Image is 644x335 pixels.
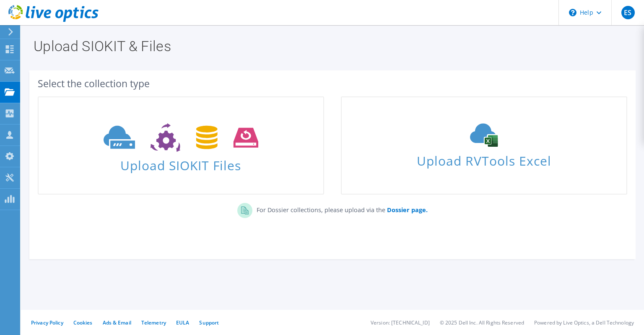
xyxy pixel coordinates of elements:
[341,96,627,195] a: Upload RVTools Excel
[534,319,634,326] li: Powered by Live Optics, a Dell Technology
[176,319,189,326] a: EULA
[199,319,219,326] a: Support
[569,9,576,16] svg: \n
[38,79,627,88] div: Select the collection type
[103,319,131,326] a: Ads & Email
[31,319,63,326] a: Privacy Policy
[38,96,324,195] a: Upload SIOKIT Files
[371,319,430,326] li: Version: [TECHNICAL_ID]
[342,150,626,168] span: Upload RVTools Excel
[39,154,323,172] span: Upload SIOKIT Files
[387,206,428,214] b: Dossier page.
[34,39,627,53] h1: Upload SIOKIT & Files
[440,319,524,326] li: © 2025 Dell Inc. All Rights Reserved
[73,319,93,326] a: Cookies
[252,203,428,215] p: For Dossier collections, please upload via the
[141,319,166,326] a: Telemetry
[621,6,635,19] span: ES
[385,206,428,214] a: Dossier page.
